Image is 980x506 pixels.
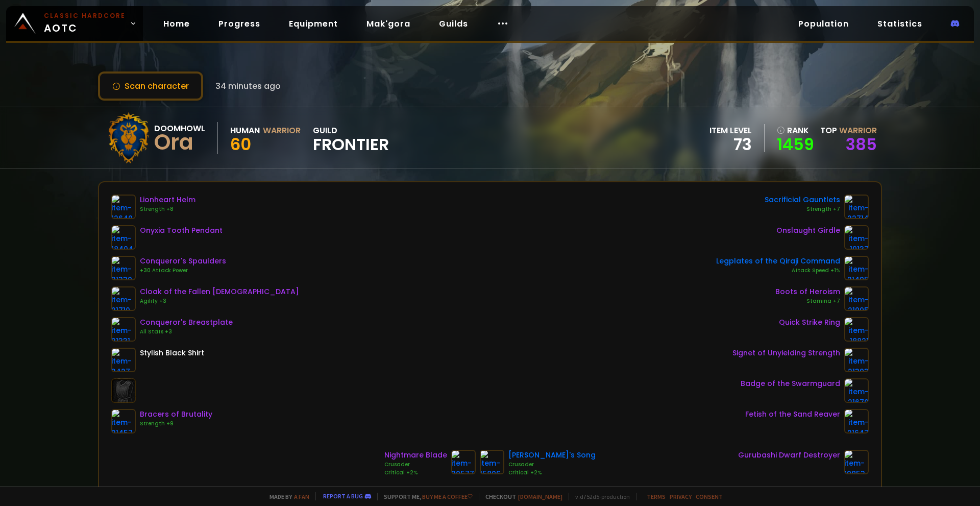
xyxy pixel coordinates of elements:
div: +30 Attack Power [140,267,226,275]
span: v. d752d5 - production [569,493,630,500]
div: Conqueror's Spaulders [140,256,226,267]
div: Crusader [508,461,596,469]
a: Buy me a coffee [422,493,473,500]
span: Frontier [313,137,389,152]
a: Terms [647,493,666,500]
img: item-18821 [844,317,869,342]
a: Home [155,13,198,34]
a: Equipment [281,13,346,34]
span: Checkout [479,493,562,500]
div: Boots of Heroism [775,286,840,297]
a: Consent [696,493,723,500]
div: Ora [154,135,205,150]
a: Privacy [670,493,692,500]
a: Mak'gora [358,13,419,34]
div: Lionheart Helm [140,195,195,205]
img: item-21495 [844,256,869,280]
div: Gurubashi Dwarf Destroyer [738,450,840,461]
span: AOTC [44,11,126,36]
div: Bracers of Brutality [140,409,212,420]
a: Population [790,13,857,34]
div: Conqueror's Breastplate [140,317,233,328]
a: a fan [294,493,309,500]
img: item-21647 [844,409,869,433]
a: 1459 [777,137,814,152]
img: item-21995 [844,286,869,311]
img: item-20577 [451,450,476,474]
div: item level [709,124,752,137]
div: Crusader [384,461,447,469]
a: Report a bug [323,492,363,500]
div: 73 [709,137,752,152]
div: Nightmare Blade [384,450,447,461]
div: Stamina +7 [775,297,840,305]
img: item-22714 [844,195,869,219]
span: 34 minutes ago [215,80,281,92]
div: guild [313,124,389,152]
img: item-21710 [111,286,136,311]
div: Badge of the Swarmguard [741,378,840,389]
div: Onyxia Tooth Pendant [140,225,223,236]
a: [DOMAIN_NAME] [518,493,562,500]
div: All Stats +3 [140,328,233,336]
div: Attack Speed +1% [716,267,840,275]
img: item-21457 [111,409,136,433]
div: rank [777,124,814,137]
a: Statistics [869,13,930,34]
div: Strength +9 [140,420,212,428]
img: item-21330 [111,256,136,280]
div: Strength +8 [140,205,195,213]
div: Cloak of the Fallen [DEMOGRAPHIC_DATA] [140,286,299,297]
div: Strength +7 [765,205,840,213]
a: 385 [846,133,877,156]
a: Classic HardcoreAOTC [6,6,143,41]
img: item-21393 [844,348,869,372]
button: Scan character [98,71,203,101]
div: Critical +2% [384,469,447,477]
span: Warrior [839,125,877,136]
img: item-21670 [844,378,869,403]
img: item-15806 [480,450,504,474]
img: item-12640 [111,195,136,219]
div: Sacrificial Gauntlets [765,195,840,205]
div: Onslaught Girdle [776,225,840,236]
a: Guilds [431,13,476,34]
img: item-18404 [111,225,136,250]
img: item-3427 [111,348,136,372]
div: Quick Strike Ring [779,317,840,328]
div: Warrior [263,124,301,137]
div: Legplates of the Qiraji Command [716,256,840,267]
img: item-21331 [111,317,136,342]
div: Doomhowl [154,122,205,135]
div: Human [230,124,260,137]
small: Classic Hardcore [44,11,126,20]
div: Stylish Black Shirt [140,348,204,358]
span: 60 [230,133,251,156]
span: Made by [263,493,309,500]
div: Fetish of the Sand Reaver [745,409,840,420]
img: item-19853 [844,450,869,474]
div: Agility +3 [140,297,299,305]
span: Support me, [377,493,473,500]
div: Top [820,124,877,137]
a: Progress [210,13,268,34]
div: Critical +2% [508,469,596,477]
img: item-19137 [844,225,869,250]
div: [PERSON_NAME]'s Song [508,450,596,461]
div: Signet of Unyielding Strength [732,348,840,358]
